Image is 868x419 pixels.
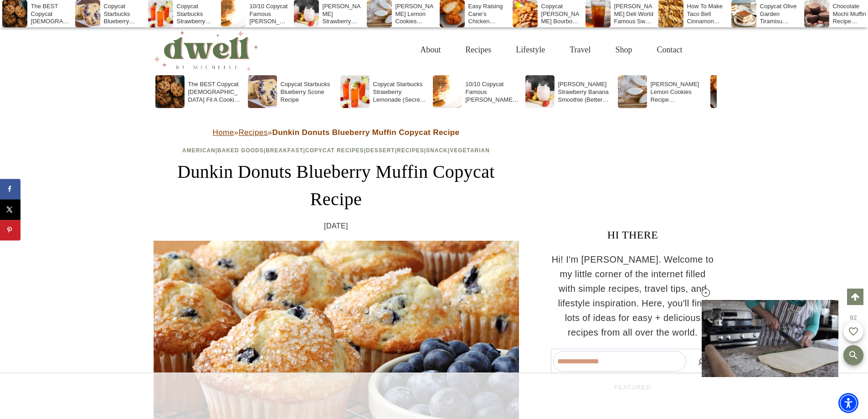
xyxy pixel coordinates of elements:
a: Recipes [238,128,267,137]
a: Lifestyle [503,35,557,65]
a: About [408,35,453,65]
nav: Primary Navigation [408,35,694,65]
img: DWELL by michelle [154,29,258,71]
a: Recipes [397,147,424,154]
h1: Dunkin Donuts Blueberry Muffin Copycat Recipe [154,158,519,213]
div: Accessibility Menu [838,393,858,413]
a: Recipes [453,35,503,65]
time: [DATE] [324,220,348,232]
iframe: Advertisement [361,373,507,419]
span: » » [213,128,460,137]
a: Scroll to top [847,289,863,305]
a: Baked Goods [217,147,264,154]
h3: HI THERE [551,227,715,243]
a: Contact [645,35,695,65]
a: Vegetarian [450,147,490,154]
a: Dessert [366,147,395,154]
a: Copycat Recipes [305,147,364,154]
a: Shop [603,35,644,65]
a: Home [213,128,234,137]
a: Breakfast [266,147,303,154]
p: Hi! I'm [PERSON_NAME]. Welcome to my little corner of the internet filled with simple recipes, tr... [551,252,715,340]
a: Snack [426,147,448,154]
strong: Dunkin Donuts Blueberry Muffin Copycat Recipe [272,128,459,137]
span: | | | | | | | [182,147,490,154]
a: Travel [557,35,603,65]
a: American [182,147,216,154]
